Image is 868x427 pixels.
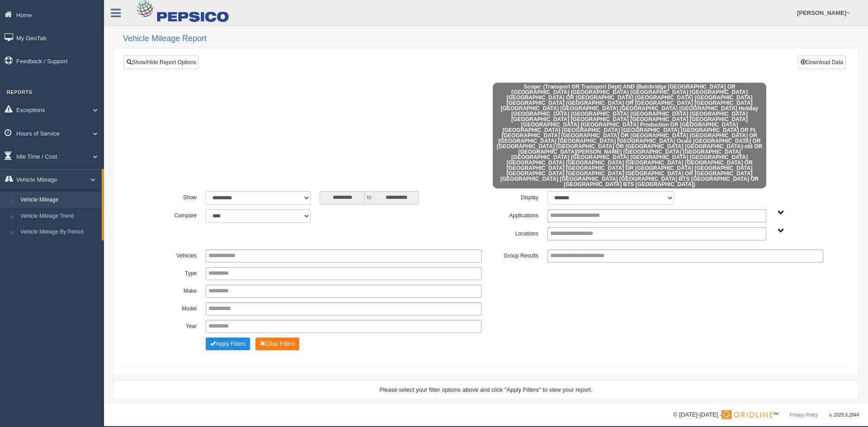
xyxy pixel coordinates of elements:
label: Display [486,191,543,202]
label: Show [144,191,201,202]
label: Locations [486,227,543,238]
label: Type [144,267,201,278]
div: Please select your filter options above and click "Apply Filters" to view your report. [121,385,851,394]
label: Make [144,285,201,296]
span: Scope: (Transport OR Transport Dept) AND (Bainbridge [GEOGRAPHIC_DATA] OR [GEOGRAPHIC_DATA] [GEOG... [493,83,766,188]
a: Vehicle Mileage By Period [16,224,102,240]
h2: Vehicle Mileage Report [123,34,859,43]
button: Change Filter Options [255,338,299,350]
a: Vehicle Mileage Trend [16,208,102,225]
a: Show/Hide Report Options [124,56,199,69]
label: Vehicles [144,249,201,260]
label: Year [144,320,201,331]
div: © [DATE]-[DATE] - ™ [673,410,859,420]
span: v. 2025.6.2844 [830,413,859,418]
a: Vehicle Mileage [16,192,102,208]
img: Gridline [722,410,773,419]
label: Group Results [486,249,543,260]
a: Privacy Policy [790,413,818,418]
label: Applications [486,209,543,220]
label: Model [144,302,201,313]
label: Compare [144,209,201,220]
span: to [365,191,374,205]
button: Change Filter Options [206,338,250,350]
button: Download Data [798,56,846,69]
